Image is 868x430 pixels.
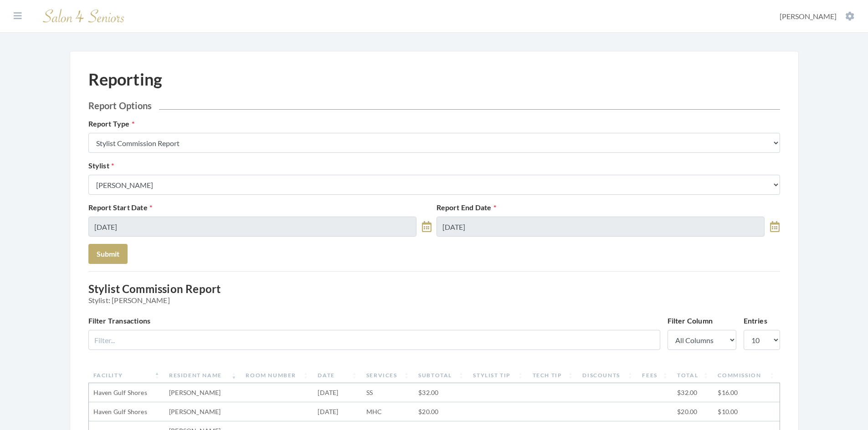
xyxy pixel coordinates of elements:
th: Services: activate to sort column ascending [362,368,414,383]
th: Stylist Tip: activate to sort column ascending [468,368,528,383]
td: $20.00 [414,402,468,421]
label: Report Start Date [88,202,153,213]
th: Commission: activate to sort column ascending [713,368,779,383]
input: Select Date [88,217,417,237]
a: toggle [770,217,780,237]
img: Salon 4 Seniors [38,5,129,27]
th: Tech Tip: activate to sort column ascending [528,368,578,383]
input: Select Date [437,217,765,237]
th: Facility: activate to sort column descending [89,368,164,383]
th: Date: activate to sort column ascending [313,368,361,383]
input: Filter... [88,330,660,350]
td: $32.00 [673,383,713,402]
a: toggle [422,217,431,237]
label: Filter Transactions [88,315,151,326]
td: [DATE] [313,402,361,421]
th: Subtotal: activate to sort column ascending [414,368,468,383]
td: MHC [362,402,414,421]
button: Submit [88,244,128,264]
td: $10.00 [713,402,779,421]
h3: Stylist Commission Report [88,283,780,304]
td: $16.00 [713,383,779,402]
label: Filter Column [668,315,713,326]
th: Fees: activate to sort column ascending [637,368,673,383]
label: Stylist [88,160,114,171]
label: Report End Date [437,202,496,213]
h1: Reporting [88,70,163,89]
button: [PERSON_NAME] [777,11,857,21]
td: Haven Gulf Shores [89,402,164,421]
td: SS [362,383,414,402]
th: Total: activate to sort column ascending [673,368,713,383]
td: [DATE] [313,383,361,402]
td: [PERSON_NAME] [164,402,241,421]
label: Entries [744,315,767,326]
th: Discounts: activate to sort column ascending [578,368,637,383]
th: Room Number: activate to sort column ascending [241,368,313,383]
td: Haven Gulf Shores [89,383,164,402]
th: Resident Name: activate to sort column ascending [164,368,241,383]
td: [PERSON_NAME] [164,383,241,402]
h2: Report Options [88,100,780,111]
td: $32.00 [414,383,468,402]
span: Stylist: [PERSON_NAME] [88,296,780,304]
label: Report Type [88,118,134,129]
td: $20.00 [673,402,713,421]
span: [PERSON_NAME] [780,12,837,20]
